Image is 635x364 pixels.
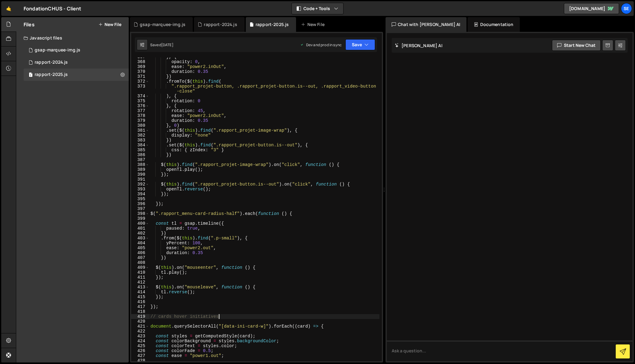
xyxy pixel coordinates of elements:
div: 382 [131,133,149,138]
div: 381 [131,128,149,133]
div: 390 [131,172,149,177]
h2: [PERSON_NAME] AI [395,43,443,48]
h2: Files [24,21,35,28]
div: 395 [131,197,149,201]
button: New File [98,22,121,27]
div: 408 [131,260,149,265]
div: 415 [131,295,149,299]
div: 394 [131,192,149,197]
div: 393 [131,187,149,192]
div: Documentation [468,17,519,32]
div: 400 [131,221,149,226]
div: 9197/19789.js [24,56,129,69]
div: 419 [131,314,149,319]
div: 424 [131,339,149,343]
div: 423 [131,334,149,339]
div: 405 [131,246,149,250]
div: 9197/42513.js [24,69,129,81]
div: 398 [131,211,149,216]
div: 376 [131,103,149,108]
div: Dev and prod in sync [300,42,342,47]
div: 380 [131,123,149,128]
div: rapport-2024.js [204,21,237,28]
div: 421 [131,324,149,329]
div: Saved [150,42,173,47]
div: rapport-2025.js [256,21,289,28]
button: Code + Tools [292,3,343,14]
div: 384 [131,143,149,148]
div: 388 [131,162,149,167]
div: 370 [131,69,149,74]
div: 379 [131,118,149,123]
div: 404 [131,241,149,246]
div: 418 [131,309,149,314]
div: New File [301,21,327,28]
div: 9197/37632.js [24,44,129,56]
div: 374 [131,94,149,99]
button: Start new chat [552,40,601,51]
div: Javascript files [16,32,129,44]
div: 387 [131,157,149,162]
div: 373 [131,84,149,94]
div: 413 [131,285,149,290]
div: 406 [131,250,149,255]
div: 371 [131,74,149,79]
div: 402 [131,231,149,236]
div: 377 [131,108,149,113]
div: 385 [131,148,149,152]
div: 401 [131,226,149,231]
div: 375 [131,99,149,103]
div: 410 [131,270,149,275]
div: 389 [131,167,149,172]
div: 399 [131,216,149,221]
div: 369 [131,64,149,69]
div: 409 [131,265,149,270]
div: 403 [131,236,149,241]
div: 396 [131,201,149,206]
div: 383 [131,138,149,143]
div: 386 [131,152,149,157]
div: 397 [131,206,149,211]
div: gsap-marquee-img.js [35,47,80,53]
div: [DATE] [161,42,173,47]
div: 407 [131,255,149,260]
div: 392 [131,182,149,187]
div: 416 [131,299,149,304]
div: 427 [131,353,149,358]
a: [DOMAIN_NAME] [564,3,619,14]
div: 414 [131,290,149,295]
div: FondationCHUS - Client [24,5,82,12]
div: 411 [131,275,149,280]
div: Chat with [PERSON_NAME] AI [386,17,466,32]
div: 372 [131,79,149,84]
div: rapport-2024.js [35,60,68,65]
div: 368 [131,59,149,64]
div: 412 [131,280,149,285]
a: Se [621,3,632,14]
div: 425 [131,343,149,348]
a: 🤙 [1,1,16,16]
div: rapport-2025.js [35,72,68,77]
div: 428 [131,358,149,363]
div: 378 [131,113,149,118]
div: 420 [131,319,149,324]
div: 422 [131,329,149,334]
div: 391 [131,177,149,182]
span: 1 [29,73,32,78]
div: 417 [131,304,149,309]
button: Save [345,39,375,50]
div: gsap-marquee-img.js [140,21,185,28]
div: 426 [131,348,149,353]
